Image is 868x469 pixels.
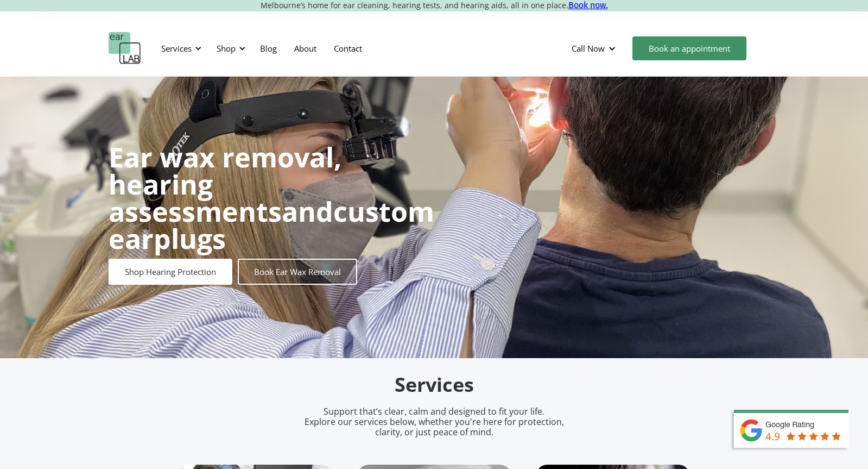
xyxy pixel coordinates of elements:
strong: Ear wax removal, hearing assessments [109,139,341,230]
a: Book Ear Wax Removal [238,259,357,285]
a: About [286,33,325,64]
a: home [109,32,141,65]
strong: custom earplugs [109,193,434,257]
div: Shop [217,43,236,54]
a: Book an appointment [632,36,746,60]
h2: Services [179,372,689,398]
div: Services [161,43,192,54]
h1: and [109,143,434,252]
p: Support that’s clear, calm and designed to fit your life. Explore our services below, whether you... [290,407,578,438]
div: Call Now [572,43,605,54]
div: Services [155,32,205,65]
a: Shop Hearing Protection [109,259,232,285]
a: Blog [251,33,286,64]
a: Contact [325,33,371,64]
div: Shop [210,32,249,65]
div: Call Now [563,32,627,65]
